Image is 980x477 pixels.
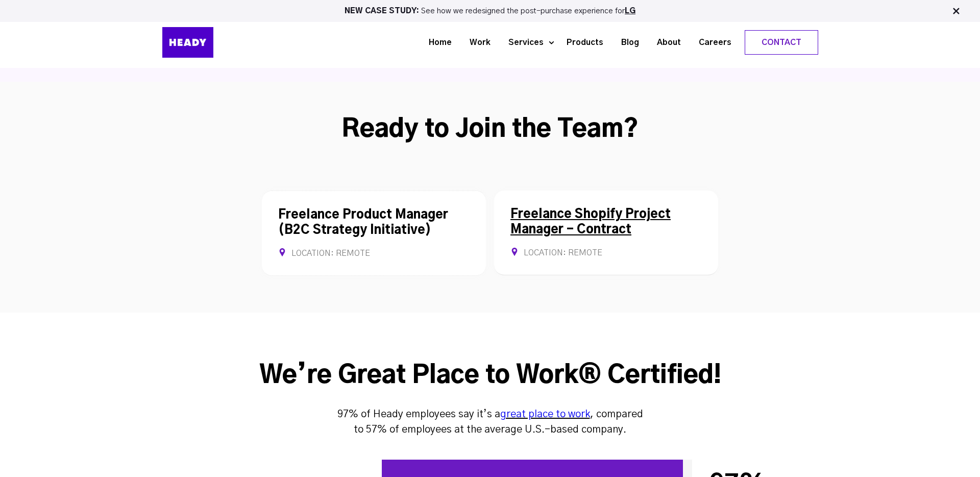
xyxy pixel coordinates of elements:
a: Products [554,33,608,52]
div: Location: REMOTE [510,248,702,258]
a: Blog [608,33,644,52]
strong: NEW CASE STUDY: [345,7,421,15]
a: Careers [686,33,737,52]
h2: Ready to Join the Team? [162,114,818,145]
a: great place to work [500,409,590,419]
img: Close Bar [951,6,961,16]
a: Freelance Shopify Project Manager - Contract [510,208,671,236]
img: Heady_Logo_Web-01 (1) [162,27,213,58]
a: About [644,33,686,52]
a: Contact [745,31,818,54]
a: Services [496,33,549,52]
a: Home [416,33,457,52]
a: LG [625,7,635,15]
p: 97% of Heady employees say it’s a , compared to 57% of employees at the average U.S.-based company. [337,407,643,437]
a: Freelance Product Manager (B2C Strategy Initiative) [278,209,448,236]
div: Location: REMOTE [278,248,470,259]
div: Navigation Menu [239,30,818,55]
p: See how we redesigned the post-purchase experience for [5,7,975,15]
a: Work [457,33,496,52]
